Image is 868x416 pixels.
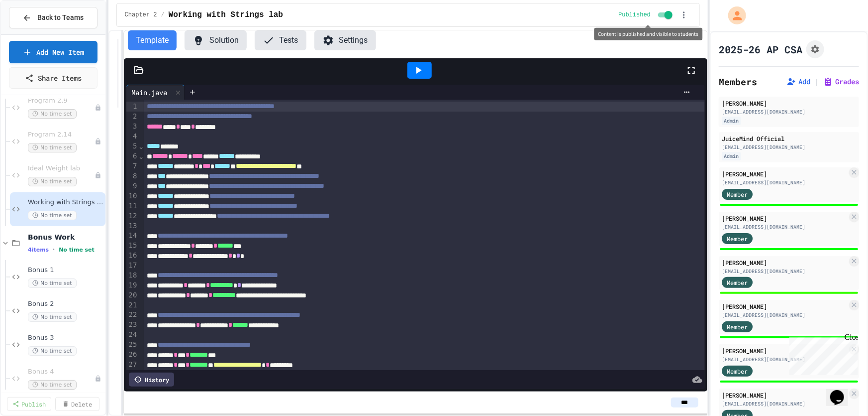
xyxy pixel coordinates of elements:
[126,251,139,261] div: 16
[785,333,858,375] iframe: chat widget
[126,102,139,112] div: 1
[618,9,675,21] div: Content is published and visible to students
[126,231,139,241] div: 14
[718,4,749,27] div: My Account
[126,85,185,100] div: Main.java
[28,247,49,253] span: 4 items
[185,30,247,50] button: Solution
[95,138,101,145] div: Unpublished
[126,350,139,360] div: 26
[722,391,847,400] div: [PERSON_NAME]
[161,11,164,19] span: /
[4,4,69,63] div: Chat with us now!Close
[95,172,101,179] div: Unpublished
[28,211,77,220] span: No time set
[7,397,51,411] a: Publish
[618,11,651,19] span: Published
[722,223,847,231] div: [EMAIL_ADDRESS][DOMAIN_NAME]
[138,152,143,160] span: Fold line
[126,271,139,280] div: 18
[722,356,847,363] div: [EMAIL_ADDRESS][DOMAIN_NAME]
[28,97,95,105] span: Program 2.9
[126,181,139,191] div: 9
[126,370,139,380] div: 28
[126,360,139,370] div: 27
[722,143,856,151] div: [EMAIL_ADDRESS][DOMAIN_NAME]
[28,177,77,186] span: No time set
[722,179,847,186] div: [EMAIL_ADDRESS][DOMAIN_NAME]
[129,373,174,387] div: History
[28,334,103,342] span: Bonus 3
[53,246,55,254] span: •
[169,9,283,21] span: Working with Strings lab
[126,261,139,271] div: 17
[126,320,139,330] div: 23
[126,151,139,161] div: 6
[806,40,824,58] button: Assignment Settings
[814,76,819,88] span: |
[126,201,139,211] div: 11
[28,164,95,173] span: Ideal Weight lab
[28,380,77,390] span: No time set
[95,375,101,382] div: Unpublished
[722,311,847,319] div: [EMAIL_ADDRESS][DOMAIN_NAME]
[59,247,95,253] span: No time set
[314,30,376,50] button: Settings
[722,214,847,223] div: [PERSON_NAME]
[28,131,95,139] span: Program 2.14
[126,211,139,221] div: 12
[126,241,139,251] div: 15
[722,134,856,143] div: JuiceMind Official
[722,268,847,275] div: [EMAIL_ADDRESS][DOMAIN_NAME]
[28,266,103,275] span: Bonus 1
[722,108,856,116] div: [EMAIL_ADDRESS][DOMAIN_NAME]
[727,234,748,243] span: Member
[9,67,97,89] a: Share Items
[126,330,139,340] div: 24
[28,233,103,242] span: Bonus Work
[126,141,139,151] div: 5
[727,278,748,287] span: Member
[126,132,139,141] div: 4
[126,280,139,290] div: 19
[722,302,847,311] div: [PERSON_NAME]
[37,12,84,23] span: Back to Teams
[9,7,97,28] button: Back to Teams
[722,346,847,355] div: [PERSON_NAME]
[826,376,858,406] iframe: chat widget
[786,77,810,87] button: Add
[126,191,139,201] div: 10
[126,171,139,181] div: 8
[95,104,101,111] div: Unpublished
[28,109,77,119] span: No time set
[255,30,306,50] button: Tests
[28,143,77,152] span: No time set
[722,400,847,408] div: [EMAIL_ADDRESS][DOMAIN_NAME]
[126,290,139,300] div: 20
[722,169,847,178] div: [PERSON_NAME]
[28,346,77,356] span: No time set
[719,75,757,89] h2: Members
[126,161,139,171] div: 7
[823,77,859,87] button: Grades
[126,87,172,98] div: Main.java
[594,28,703,40] div: Content is published and visible to students
[55,397,99,411] a: Delete
[722,258,847,267] div: [PERSON_NAME]
[28,278,77,288] span: No time set
[126,221,139,231] div: 13
[28,312,77,322] span: No time set
[722,99,856,108] div: [PERSON_NAME]
[28,300,103,308] span: Bonus 2
[126,300,139,310] div: 21
[9,41,97,63] a: Add New Item
[28,368,95,376] span: Bonus 4
[28,198,103,207] span: Working with Strings lab
[126,112,139,122] div: 2
[138,142,143,150] span: Fold line
[727,190,748,199] span: Member
[722,152,741,160] div: Admin
[128,30,177,50] button: Template
[126,122,139,132] div: 3
[722,117,741,125] div: Admin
